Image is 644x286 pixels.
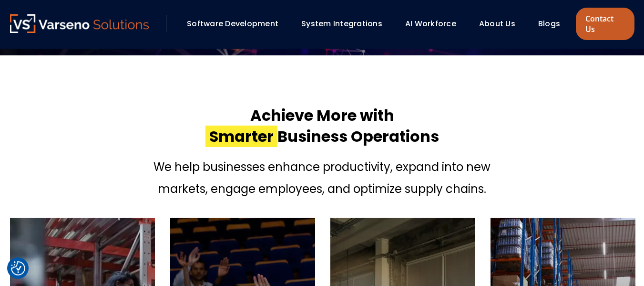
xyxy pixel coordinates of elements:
a: Blogs [538,18,560,29]
a: Varseno Solutions – Product Engineering & IT Services [10,14,149,33]
a: Software Development [187,18,278,29]
a: Contact Us [576,8,634,40]
a: AI Workforce [405,18,456,29]
a: About Us [479,18,515,29]
span: Smarter [205,126,277,147]
button: Cookie Settings [11,261,25,275]
p: markets, engage employees, and optimize supply chains. [153,180,491,198]
h2: Achieve More with Business Operations [205,105,439,147]
img: Revisit consent button [11,261,25,275]
div: About Us [474,16,529,32]
a: System Integrations [301,18,382,29]
div: Blogs [533,16,573,32]
div: System Integrations [296,16,396,32]
div: AI Workforce [400,16,470,32]
div: Software Development [182,16,292,32]
p: We help businesses enhance productivity, expand into new [153,159,491,176]
img: Varseno Solutions – Product Engineering & IT Services [10,14,149,33]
